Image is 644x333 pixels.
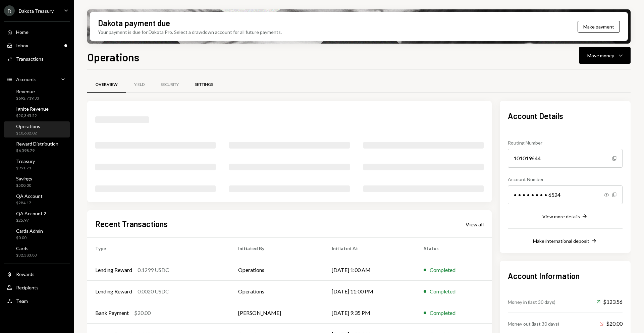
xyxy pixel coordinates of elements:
[4,87,70,103] a: Revenue$692,719.33
[95,266,132,274] div: Lending Reward
[16,29,29,35] div: Home
[16,228,43,234] div: Cards Admin
[324,259,415,281] td: [DATE] 1:00 AM
[4,53,70,65] a: Transactions
[466,220,484,228] a: View all
[138,287,169,295] div: 0.0020 USDC
[4,209,70,225] a: QA Account 2$25.97
[4,26,70,38] a: Home
[16,106,49,112] div: Ignite Revenue
[430,309,455,317] div: Completed
[508,110,623,121] h2: Account Details
[230,238,324,259] th: Initiated By
[87,50,139,64] h1: Operations
[596,298,623,306] div: $123.56
[4,5,15,16] div: D
[153,76,187,93] a: Security
[138,266,169,274] div: 0.1299 USDC
[230,281,324,302] td: Operations
[4,226,70,242] a: Cards Admin$0.00
[324,281,415,302] td: [DATE] 11:00 PM
[16,76,37,82] div: Accounts
[16,96,39,101] div: $692,719.33
[95,309,129,317] div: Bank Payment
[230,259,324,281] td: Operations
[16,148,58,154] div: $6,598.79
[4,191,70,207] a: QA Account$284.17
[4,139,70,155] a: Reward Distribution$6,598.79
[430,266,455,274] div: Completed
[324,238,415,259] th: Initiated At
[4,39,70,51] a: Inbox
[16,176,32,181] div: Savings
[230,302,324,324] td: [PERSON_NAME]
[4,73,70,85] a: Accounts
[187,76,221,93] a: Settings
[508,298,555,306] div: Money in (last 30 days)
[16,183,32,188] div: $500.00
[578,21,620,33] button: Make payment
[4,104,70,120] a: Ignite Revenue$20,345.52
[324,302,415,324] td: [DATE] 9:35 PM
[16,130,40,136] div: $10,682.02
[416,238,492,259] th: Status
[95,287,132,295] div: Lending Reward
[98,17,170,29] div: Dakota payment due
[587,52,614,59] div: Move money
[16,56,44,62] div: Transactions
[16,211,46,216] div: QA Account 2
[16,200,43,206] div: $284.17
[16,165,35,171] div: $991.71
[16,113,49,119] div: $20,345.52
[16,193,43,199] div: QA Account
[4,295,70,307] a: Team
[87,238,230,259] th: Type
[508,149,623,168] div: 101019644
[508,176,623,183] div: Account Number
[95,82,118,88] div: Overview
[579,47,631,64] button: Move money
[16,141,58,147] div: Reward Distribution
[599,320,623,328] div: $20.00
[4,174,70,190] a: Savings$500.00
[16,89,39,94] div: Revenue
[533,238,589,244] div: Make international deposit
[4,243,70,260] a: Cards$32,383.83
[16,123,40,129] div: Operations
[508,270,623,281] h2: Account Information
[542,213,588,220] button: View more details
[95,218,168,229] h2: Recent Transactions
[16,218,46,223] div: $25.97
[533,237,597,245] button: Make international deposit
[542,214,580,219] div: View more details
[134,82,145,88] div: Yield
[16,253,37,258] div: $32,383.83
[161,82,179,88] div: Security
[126,76,153,93] a: Yield
[16,158,35,164] div: Treasury
[4,121,70,137] a: Operations$10,682.02
[19,8,54,14] div: Dakota Treasury
[508,320,559,327] div: Money out (last 30 days)
[508,139,623,146] div: Routing Number
[195,82,213,88] div: Settings
[16,298,28,304] div: Team
[16,43,28,48] div: Inbox
[4,156,70,172] a: Treasury$991.71
[98,29,282,36] div: Your payment is due for Dakota Pro. Select a drawdown account for all future payments.
[16,285,39,290] div: Recipients
[466,221,484,228] div: View all
[508,185,623,204] div: • • • • • • • • 6524
[430,287,455,295] div: Completed
[4,268,70,280] a: Rewards
[4,281,70,293] a: Recipients
[16,245,37,251] div: Cards
[134,309,151,317] div: $20.00
[87,76,126,93] a: Overview
[16,271,35,277] div: Rewards
[16,235,43,241] div: $0.00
